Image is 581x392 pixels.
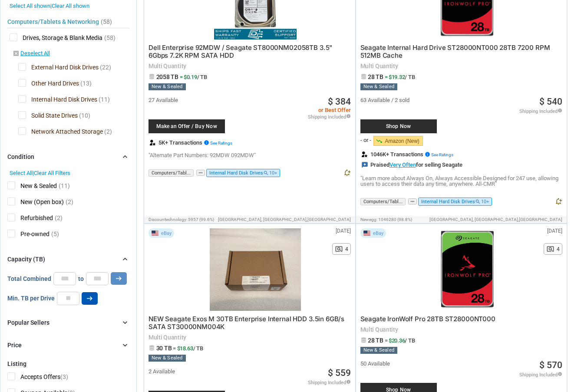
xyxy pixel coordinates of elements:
[475,199,481,204] i: search
[405,74,415,80] span: / TB
[151,230,159,236] img: USA Flag
[104,34,116,41] span: (58)
[13,50,50,58] a: disabled_by_defaultDeselect All
[408,198,417,205] button: more_horiz
[557,247,560,252] span: 4
[558,108,562,113] i: info
[10,3,127,9] div: |
[121,341,129,349] i: chevron_right
[360,97,409,103] span: 63 Available / 2 sold
[79,79,92,90] span: (13)
[362,152,367,157] img: review.svg
[156,345,172,352] span: 30 TB
[7,318,50,327] div: Popular Sellers
[7,276,51,282] span: Total Combined
[206,169,280,177] span: Internal Hard Disk Drives
[481,199,489,204] span: 10+
[7,198,64,208] span: New (Open box)
[360,198,406,205] span: Computers/Tabl...
[7,295,55,301] span: Min. TB per Drive
[51,231,59,237] span: (5)
[328,97,351,106] a: $ 384
[10,170,33,176] span: Select All
[149,169,194,177] span: Computers/Tabl...
[360,326,563,333] span: Multi Quantity
[365,124,432,129] span: Shop Now
[546,245,555,253] span: pageview
[196,170,205,176] span: more_horiz
[346,379,351,384] i: info
[360,83,398,90] div: New & Sealed
[328,369,351,378] a: $ 559
[86,294,94,303] i: arrow_right_alt
[7,19,99,25] span: Computers/Tablets & Networking
[360,63,563,69] span: Multi Quantity
[360,175,563,187] p: "Learn more about Always On, Always Accessible Designed for 247 use, allowing users to access the...
[405,337,415,344] span: / TB
[429,217,562,222] span: [GEOGRAPHIC_DATA], [GEOGRAPHIC_DATA],[GEOGRAPHIC_DATA]
[390,161,416,168] a: Very Often
[539,97,562,106] a: $ 540
[346,114,351,119] i: info
[555,198,562,205] i: notification_add
[158,140,232,145] span: 5K+ Transactions
[7,214,53,224] span: Refurbished
[149,315,344,331] span: NEW Seagate Exos M 30TB Enterprise Internal HDD 3.5in 6GB/s SATA ST30000NM004K
[13,50,20,57] i: disabled_by_default
[555,198,562,207] button: notification_add
[360,45,550,59] a: Seagate Internal Hard Drive ST28000NT000 28TB 7200 RPM 512MB Cache
[360,347,398,354] div: New & Sealed
[10,33,102,44] span: Drives, Storage & Blank Media
[10,170,127,176] div: |
[59,182,70,189] span: (11)
[210,141,232,145] span: See Ratings
[363,230,371,236] img: USA Flag
[149,97,178,103] span: 27 Available
[360,111,452,133] a: Shop Now
[7,360,129,367] div: Listing
[18,63,99,74] span: External Hard Disk Drives
[431,152,453,157] span: See Ratings
[7,230,50,240] span: Pre-owned
[82,292,98,305] button: arrow_right_alt
[7,181,57,192] span: New & Sealed
[34,170,70,176] span: Clear All Filters
[360,43,550,59] span: Seagate Internal Hard Drive ST28000NT000 28TB 7200 RPM 512MB Cache
[539,361,562,370] a: $ 570
[308,379,351,385] span: Shipping Included
[149,152,351,158] p: "Alternate Part Numbers: 92MDW 092MDW"
[115,274,123,283] i: arrow_right_alt
[519,372,562,377] span: Shipping Included
[519,108,562,114] span: Shipping Included
[153,124,221,129] span: Make an Offer / Buy Now
[18,95,97,106] span: Internal Hard Disk Drives
[188,217,214,222] span: 5957 (99.6%)
[269,170,277,176] span: 10+
[149,334,351,340] span: Multi Quantity
[150,140,155,145] img: review.svg
[263,170,269,176] i: search
[558,372,562,376] i: info
[345,247,348,252] span: 4
[66,198,73,205] span: (2)
[156,73,178,80] span: 2058 TB
[218,217,351,222] span: [GEOGRAPHIC_DATA], [GEOGRAPHIC_DATA],[GEOGRAPHIC_DATA]
[149,217,187,222] span: discountechnology:
[55,214,63,221] span: (2)
[111,272,127,285] button: arrow_right_alt
[376,138,383,145] span: trending_down
[308,114,351,119] span: Shipping Included
[97,95,110,106] span: (11)
[149,45,332,59] a: Dell Enterprise 92MDW / Seagate ST8000NM02058TB 3.5" 6Gbps 7.2K RPM SATA HDD
[368,337,383,344] span: 28 TB
[368,73,383,80] span: 28 TB
[360,315,495,323] span: Seagate IronWolf Pro 28TB ST28000NT000
[149,111,240,138] a: Make an Offer / Buy Now
[180,74,207,80] span: = $0.19
[121,318,129,327] i: chevron_right
[547,228,562,234] span: [DATE]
